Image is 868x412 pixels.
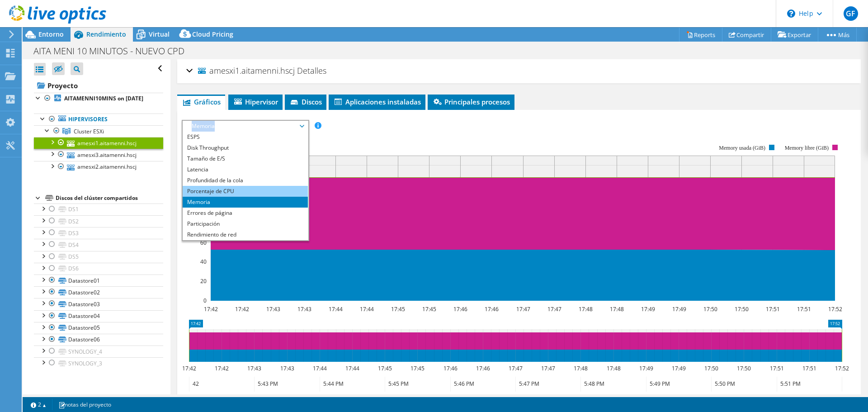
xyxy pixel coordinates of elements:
[182,97,221,106] span: Gráficos
[443,365,458,372] text: 17:46
[24,399,52,410] a: 2
[797,305,811,313] text: 17:51
[34,251,163,263] a: DS5
[610,305,624,313] text: 17:48
[182,365,196,372] text: 17:42
[34,322,163,334] a: Datastore05
[785,145,829,151] text: Memory libre (GiB)
[34,215,163,227] a: DS2
[828,305,842,313] text: 17:52
[187,121,303,132] span: Memoria
[771,28,818,42] a: Exportar
[34,137,163,149] a: amesxi1.aitamenni.hscj
[787,9,795,18] svg: \n
[38,30,64,38] span: Entorno
[56,193,163,204] div: Discos del clúster compartidos
[476,365,490,372] text: 17:46
[183,208,308,218] li: Errores de página
[34,78,163,93] a: Proyecto
[333,97,421,106] span: Aplicaciones instaladas
[183,142,308,153] li: Disk Throughput
[183,197,308,208] li: Memoria
[215,365,229,372] text: 17:42
[86,30,126,38] span: Rendimiento
[34,263,163,275] a: DS6
[183,132,308,142] li: ESPS
[34,286,163,298] a: Datastore02
[183,218,308,229] li: Participación
[360,305,374,313] text: 17:44
[844,6,858,21] span: GF
[29,46,198,56] h1: AITA MENI 10 MINUTOS - NUEVO CPD
[34,275,163,286] a: Datastore01
[183,175,308,186] li: Profundidad de la cola
[183,164,308,175] li: Latencia
[203,297,207,304] text: 0
[735,305,749,313] text: 17:50
[679,28,722,42] a: Reports
[345,365,359,372] text: 17:44
[802,365,816,372] text: 17:51
[703,305,717,313] text: 17:50
[34,114,163,125] a: Hipervisores
[422,305,436,313] text: 17:45
[516,305,530,313] text: 17:47
[266,305,280,313] text: 17:43
[574,365,588,372] text: 17:48
[639,365,653,372] text: 17:49
[34,204,163,215] a: DS1
[200,239,207,246] text: 60
[34,310,163,322] a: Datastore04
[722,28,771,42] a: Compartir
[547,305,561,313] text: 17:47
[183,186,308,197] li: Porcentaje de CPU
[183,229,308,240] li: Rendimiento de red
[34,93,163,104] a: AITAMENNI10MINS on [DATE]
[509,365,523,372] text: 17:47
[247,365,261,372] text: 17:43
[541,365,555,372] text: 17:47
[34,227,163,239] a: DS3
[200,258,207,265] text: 40
[719,145,766,151] text: Memory usada (GiB)
[34,298,163,310] a: Datastore03
[818,28,857,42] a: Más
[607,365,621,372] text: 17:48
[34,334,163,346] a: Datastore06
[704,365,718,372] text: 17:50
[579,305,593,313] text: 17:48
[235,305,249,313] text: 17:42
[34,346,163,357] a: SYNOLOGY_4
[453,305,467,313] text: 17:46
[280,365,294,372] text: 17:43
[391,305,405,313] text: 17:45
[149,30,170,38] span: Virtual
[737,365,751,372] text: 17:50
[200,277,207,285] text: 20
[297,305,311,313] text: 17:43
[329,305,343,313] text: 17:44
[313,365,327,372] text: 17:44
[74,128,104,135] span: Cluster ESXi
[432,97,510,106] span: Principales procesos
[198,66,295,76] span: amesxi1.aitamenni.hscj
[34,357,163,369] a: SYNOLOGY_3
[672,305,686,313] text: 17:49
[34,161,163,173] a: amesxi2.aitamenni.hscj
[183,153,308,164] li: Tamaño de E/S
[289,97,322,106] span: Discos
[204,305,218,313] text: 17:42
[297,65,326,76] span: Detalles
[672,365,686,372] text: 17:49
[410,365,425,372] text: 17:45
[835,365,849,372] text: 17:52
[52,399,118,410] a: notas del proyecto
[34,125,163,137] a: Cluster ESXi
[378,365,392,372] text: 17:45
[34,239,163,251] a: DS4
[770,365,784,372] text: 17:51
[485,305,499,313] text: 17:46
[34,149,163,161] a: amesxi3.aitamenni.hscj
[233,97,278,106] span: Hipervisor
[192,30,233,38] span: Cloud Pricing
